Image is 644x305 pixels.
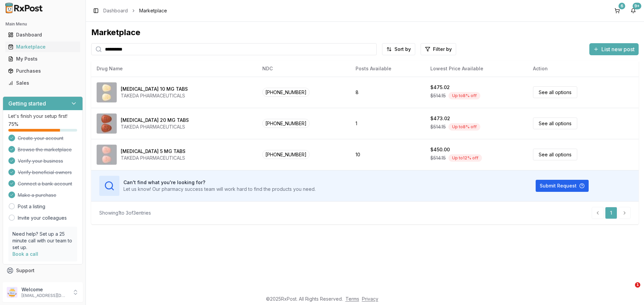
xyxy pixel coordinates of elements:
[18,158,63,164] span: Verify your business
[8,113,77,120] p: Let's finish your setup first!
[121,124,189,130] div: TAKEDA PHARMACEUTICALS
[21,293,68,298] p: [EMAIL_ADDRESS][DOMAIN_NAME]
[18,192,56,199] span: Make a purchase
[430,124,446,130] span: $514.15
[18,146,72,153] span: Browse the marketplace
[97,145,117,165] img: Trintellix 5 MG TABS
[5,77,80,89] a: Sales
[262,88,310,97] span: [PHONE_NUMBER]
[621,282,637,298] iframe: Intercom live chat
[362,296,378,302] a: Privacy
[5,65,80,77] a: Purchases
[3,3,46,13] img: RxPost Logo
[592,207,631,219] nav: pagination
[257,61,350,77] th: NDC
[430,155,446,161] span: $514.15
[99,210,151,216] div: Showing 1 to 3 of 3 entries
[350,108,425,139] td: 1
[350,139,425,170] td: 10
[430,146,450,153] div: $450.00
[103,7,128,14] a: Dashboard
[8,44,77,50] div: Marketplace
[421,43,456,55] button: Filter by
[18,203,45,210] a: Post a listing
[121,148,185,155] div: [MEDICAL_DATA] 5 MG TABS
[5,21,80,27] h2: Main Menu
[619,3,625,9] div: 6
[589,43,639,55] button: List new post
[350,77,425,108] td: 8
[628,5,639,16] button: 9+
[8,80,77,86] div: Sales
[8,99,46,107] h3: Getting started
[91,27,639,38] div: Marketplace
[3,42,83,52] button: Marketplace
[18,215,67,221] a: Invite your colleagues
[97,82,117,102] img: Trintellix 10 MG TABS
[123,186,316,193] p: Let us know! Our pharmacy success team will work hard to find the products you need.
[345,296,359,302] a: Terms
[103,7,167,14] nav: breadcrumb
[3,78,83,88] button: Sales
[8,31,77,38] div: Dashboard
[633,3,641,9] div: 9+
[5,41,80,53] a: Marketplace
[605,207,617,219] a: 1
[121,92,188,99] div: TAKEDA PHARMACEUTICALS
[448,154,482,162] div: Up to 12 % off
[262,150,310,159] span: [PHONE_NUMBER]
[91,61,257,77] th: Drug Name
[12,251,38,257] a: Book a call
[121,117,189,124] div: [MEDICAL_DATA] 20 MG TABS
[12,231,73,251] p: Need help? Set up a 25 minute call with our team to set up.
[430,92,446,99] span: $514.15
[121,155,185,161] div: TAKEDA PHARMACEUTICALS
[533,149,577,160] a: See all options
[121,86,188,92] div: [MEDICAL_DATA] 10 MG TABS
[533,118,577,129] a: See all options
[123,179,316,186] h3: Can't find what you're looking for?
[533,86,577,98] a: See all options
[3,264,83,277] button: Support
[601,45,635,53] span: List new post
[18,135,63,142] span: Create your account
[536,180,589,192] button: Submit Request
[612,5,623,16] button: 6
[8,121,18,128] span: 75 %
[635,282,640,288] span: 1
[5,53,80,65] a: My Posts
[3,54,83,64] button: My Posts
[448,123,480,131] div: Up to 8 % off
[448,92,480,99] div: Up to 8 % off
[394,46,411,53] span: Sort by
[528,61,639,77] th: Action
[5,29,80,41] a: Dashboard
[7,287,17,298] img: User avatar
[425,61,527,77] th: Lowest Price Available
[3,66,83,76] button: Purchases
[21,286,68,293] p: Welcome
[139,7,167,14] span: Marketplace
[97,113,117,134] img: Trintellix 20 MG TABS
[430,84,450,91] div: $475.02
[262,119,310,128] span: [PHONE_NUMBER]
[589,47,639,53] a: List new post
[382,43,415,55] button: Sort by
[8,56,77,62] div: My Posts
[350,61,425,77] th: Posts Available
[18,169,72,176] span: Verify beneficial owners
[430,115,450,122] div: $473.02
[3,277,83,289] button: Feedback
[433,46,452,53] span: Filter by
[3,29,83,40] button: Dashboard
[8,68,77,74] div: Purchases
[16,279,39,286] span: Feedback
[18,180,72,187] span: Connect a bank account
